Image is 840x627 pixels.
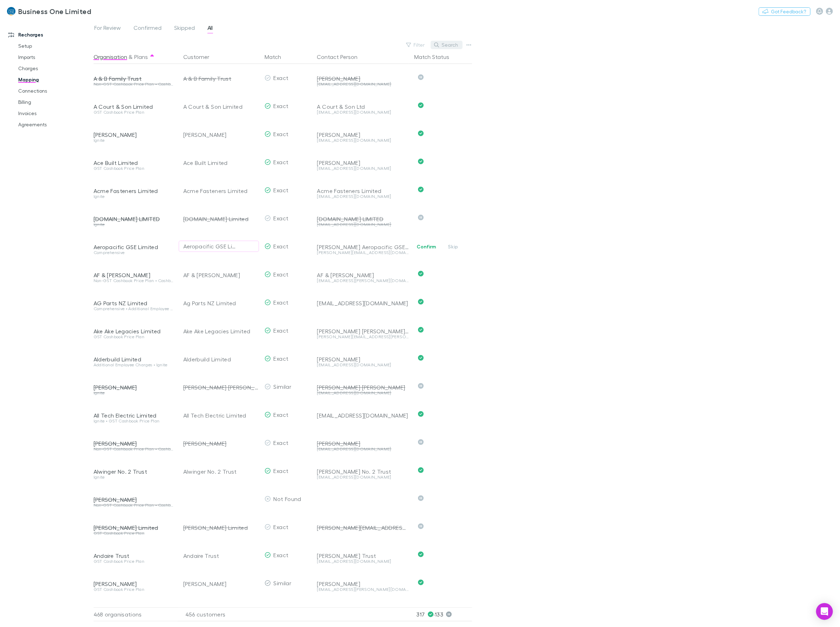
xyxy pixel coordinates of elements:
[94,363,175,367] div: Additional Employee Charges • Ignite
[94,24,121,33] span: For Review
[94,244,175,251] div: Aeropacific GSE Limited
[183,65,259,93] div: A & B Family Trust
[94,580,175,587] div: [PERSON_NAME]
[418,271,424,276] svg: Confirmed
[317,356,409,363] div: [PERSON_NAME]
[317,159,409,166] div: [PERSON_NAME]
[94,391,175,395] div: Ignite
[317,524,409,531] div: [PERSON_NAME][EMAIL_ADDRESS][DOMAIN_NAME]
[94,82,175,86] div: Non-GST Cashbook Price Plan • Cashbook (Non-GST) Price Plan
[11,85,99,96] a: Connections
[265,50,289,64] button: Match
[11,108,99,119] a: Invoices
[418,159,424,164] svg: Confirmed
[418,102,424,108] svg: Confirmed
[317,279,409,283] div: [EMAIL_ADDRESS][PERSON_NAME][DOMAIN_NAME]
[759,7,811,16] button: Got Feedback?
[418,383,424,389] svg: Skipped
[317,251,409,255] div: [PERSON_NAME][EMAIL_ADDRESS][DOMAIN_NAME]
[274,102,289,109] span: Exact
[274,552,289,558] span: Exact
[94,440,175,447] div: [PERSON_NAME]
[94,607,178,621] div: 468 organisations
[274,271,289,278] span: Exact
[274,355,289,362] span: Exact
[317,384,409,391] div: [PERSON_NAME] [PERSON_NAME]
[94,279,175,283] div: Non-GST Cashbook Price Plan • Cashbook (Non-GST) Price Plan
[274,383,292,390] span: Similar
[11,119,99,130] a: Agreements
[94,531,175,535] div: GST Cashbook Price Plan
[94,356,175,363] div: Alderbuild Limited
[274,580,292,586] span: Similar
[418,411,424,417] svg: Confirmed
[418,299,424,305] svg: Confirmed
[94,447,175,451] div: Non-GST Cashbook Price Plan • Cashbook (Non-GST) Price Plan
[317,580,409,587] div: [PERSON_NAME]
[274,215,289,221] span: Exact
[317,187,409,194] div: Acme Fasteners Limited
[183,401,259,429] div: All Tech Electric Limited
[94,412,175,419] div: All Tech Electric Limited
[317,244,409,251] div: [PERSON_NAME] Aeropacific GSE Limited
[417,608,472,621] p: 317 · 133
[134,50,148,64] button: Plans
[183,542,259,570] div: Andaire Trust
[317,75,409,82] div: [PERSON_NAME]
[274,131,289,137] span: Exact
[183,570,259,598] div: [PERSON_NAME]
[179,241,259,252] button: Aeropacific GSE Limited
[94,251,175,255] div: Comprehensive
[317,50,366,64] button: Contact Person
[317,300,409,307] div: [EMAIL_ADDRESS][DOMAIN_NAME]
[317,215,409,222] div: [DOMAIN_NAME] LIMITED
[317,559,409,563] div: [EMAIL_ADDRESS][DOMAIN_NAME]
[418,495,424,501] svg: Skipped
[183,93,259,121] div: A Court & Son Limited
[94,159,175,166] div: Ace Built Limited
[18,7,91,15] h3: Business One Limited
[94,328,175,335] div: Ake Ake Legacies Limited
[317,328,409,335] div: [PERSON_NAME] [PERSON_NAME] Legacies Limited
[94,468,175,475] div: Alwinger No. 2 Trust
[174,24,195,33] span: Skipped
[415,50,458,64] button: Match Status
[403,41,429,49] button: Filter
[274,523,289,530] span: Exact
[183,458,259,486] div: Alwinger No. 2 Trust
[317,166,409,171] div: [EMAIL_ADDRESS][DOMAIN_NAME]
[274,187,289,193] span: Exact
[94,194,175,199] div: Ignite
[1,29,99,40] a: Recharges
[317,468,409,475] div: [PERSON_NAME] No. 2 Trust
[274,467,289,474] span: Exact
[94,75,175,82] div: A & B Family Trust
[94,272,175,279] div: AF & [PERSON_NAME]
[94,222,175,227] div: Ignite
[317,587,409,592] div: [EMAIL_ADDRESS][PERSON_NAME][DOMAIN_NAME]
[183,121,259,149] div: [PERSON_NAME]
[94,300,175,307] div: AG Parts NZ Limited
[317,440,409,447] div: [PERSON_NAME]
[317,194,409,199] div: [EMAIL_ADDRESS][DOMAIN_NAME]
[274,243,289,249] span: Exact
[3,3,95,20] a: Business One Limited
[11,96,99,108] a: Billing
[183,373,259,401] div: [PERSON_NAME] [PERSON_NAME]
[94,503,175,507] div: Non-GST Cashbook Price Plan • Cashbook (Non-GST) Price Plan
[94,187,175,194] div: Acme Fasteners Limited
[94,50,175,64] div: &
[94,335,175,339] div: GST Cashbook Price Plan
[94,419,175,423] div: Ignite • GST Cashbook Price Plan
[418,580,424,585] svg: Confirmed
[418,355,424,361] svg: Confirmed
[274,74,289,81] span: Exact
[412,242,441,251] button: Confirm
[94,552,175,559] div: Andaire Trust
[317,82,409,86] div: [EMAIL_ADDRESS][DOMAIN_NAME]
[183,429,259,458] div: [PERSON_NAME]
[418,74,424,80] svg: Skipped
[274,299,289,306] span: Exact
[11,74,99,85] a: Mapping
